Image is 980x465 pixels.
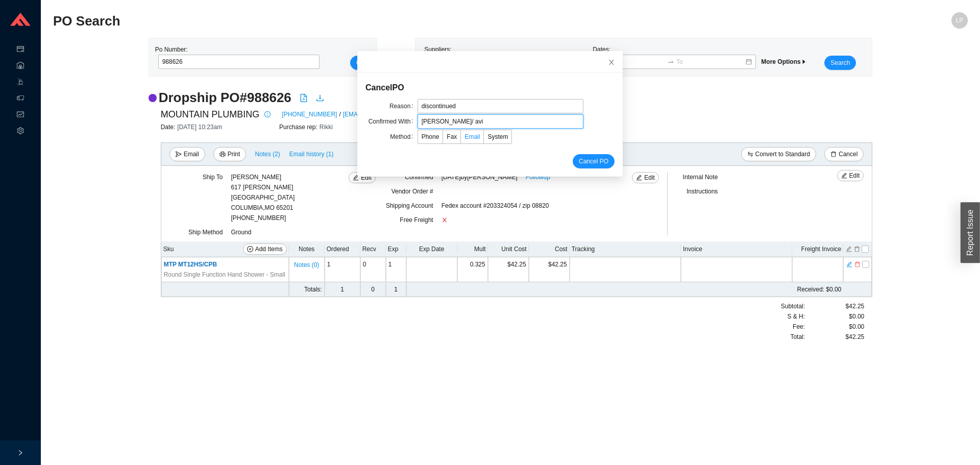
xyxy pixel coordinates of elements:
[529,257,570,282] td: $42.25
[797,286,824,293] span: Received:
[849,170,860,181] span: Edit
[349,172,376,183] button: editEdit
[254,149,280,156] button: Notes (2)
[213,147,247,161] button: printerPrint
[801,59,807,65] span: caret-right
[386,241,406,257] th: Exp
[169,147,205,161] button: sendEmail
[164,270,285,280] span: Round Single Function Hand Shower - Small
[853,244,861,252] button: delete
[320,124,333,131] span: Rikki
[956,12,964,29] span: LP
[837,170,864,181] button: editEdit
[289,147,334,161] button: Email history (1)
[830,58,850,68] span: Search
[597,57,665,67] input: From
[282,109,337,119] a: [PHONE_NUMBER]
[846,260,853,267] button: edit
[755,149,810,159] span: Convert to Standard
[667,58,674,65] span: swap-right
[386,282,406,297] td: 1
[741,147,816,161] button: swapConvert to Standard
[442,217,448,223] span: close
[805,301,864,311] div: $42.25
[676,57,745,67] input: To
[761,58,806,65] span: More Options
[259,107,274,121] button: info-circle
[161,107,260,122] span: MOUNTAIN PLUMBING
[447,133,457,140] span: Fax
[849,322,864,332] span: $0.00
[243,243,287,255] button: plus-circleAdd Items
[17,42,24,58] span: credit-card
[747,151,753,158] span: swap
[176,151,182,158] span: send
[805,332,864,342] div: $42.25
[255,149,280,159] span: Notes ( 2 )
[683,174,718,181] span: Internal Note
[325,282,360,297] td: 1
[590,44,758,70] div: Dates:
[231,172,349,213] div: [PERSON_NAME] 617 [PERSON_NAME][GEOGRAPHIC_DATA] COLUMBIA , MO 65201
[526,172,550,182] a: Followup
[300,94,308,102] span: file-pdf
[17,107,24,124] span: fund
[681,241,792,257] th: Invoice
[304,286,322,293] span: Totals:
[325,241,360,257] th: Ordered
[155,44,317,70] div: Po Number:
[386,257,406,282] td: 1
[360,282,386,297] td: 0
[188,229,223,236] span: Ship Method
[787,311,805,322] span: S & H:
[219,151,226,158] span: printer
[442,172,518,182] span: [DATE] by [PERSON_NAME]
[790,332,805,342] span: Total:
[687,188,718,195] span: Instructions
[360,241,386,257] th: Recv
[353,175,359,182] span: edit
[316,94,324,102] span: download
[350,56,371,70] button: Go
[343,109,447,119] a: [EMAIL_ADDRESS][DOMAIN_NAME]
[247,246,253,253] span: plus-circle
[391,188,433,195] span: Vendor Order #
[422,44,590,70] div: Suppliers:
[316,94,324,104] a: download
[177,124,222,131] span: [DATE] 10:23am
[389,99,418,113] label: Reason
[839,149,857,159] span: Cancel
[361,173,372,183] span: Edit
[164,261,217,268] span: MTP MT12HS/CPB
[824,147,864,161] button: deleteCancel
[841,173,847,180] span: edit
[325,257,360,282] td: 1
[400,216,433,224] span: Free Freight
[289,149,334,159] span: Email history (1)
[365,81,615,95] div: Cancel PO
[573,154,615,168] button: Cancel PO
[228,149,240,159] span: Print
[805,311,864,322] div: $0.00
[846,261,852,268] span: edit
[488,257,529,282] td: $42.25
[529,241,570,257] th: Cost
[667,58,674,65] span: to
[824,56,856,70] button: Search
[300,94,308,104] a: file-pdf
[339,109,340,119] span: /
[457,282,844,297] td: $0.00
[369,114,418,129] label: Confirmed With
[464,133,480,140] span: Email
[442,201,639,215] div: Fedex account #203324054 / zip 08820
[163,243,287,255] div: Sku
[854,261,861,268] span: delete
[262,111,273,117] span: info-circle
[487,133,508,140] span: System
[231,229,251,236] span: Ground
[632,172,659,183] button: editEdit
[781,301,805,311] span: Subtotal:
[255,244,283,254] span: Add Items
[289,241,325,257] th: Notes
[360,257,386,282] td: 0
